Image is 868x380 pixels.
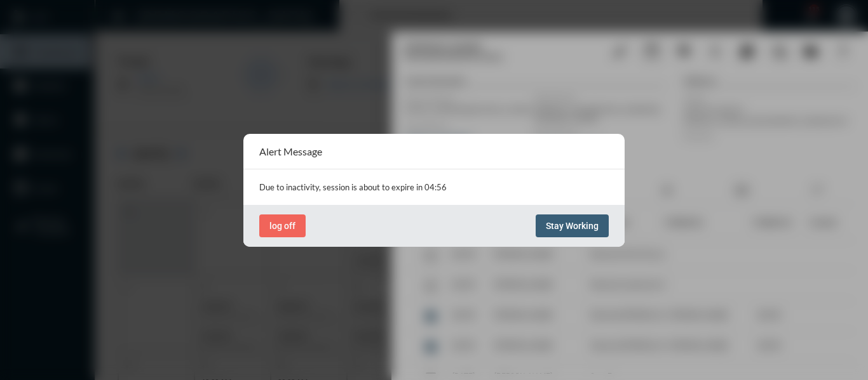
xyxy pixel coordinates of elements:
p: Due to inactivity, session is about to expire in 04:56 [259,182,609,192]
button: log off [259,214,306,237]
button: Stay Working [536,214,609,237]
h2: Alert Message [259,145,322,157]
span: Stay Working [546,221,599,231]
span: log off [269,221,295,231]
